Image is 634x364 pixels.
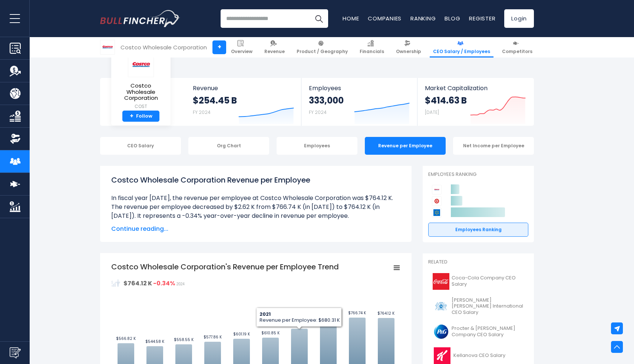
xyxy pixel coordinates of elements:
small: COST [117,103,165,110]
tspan: Costco Wholesale Corporation's Revenue per Employee Trend [111,262,339,272]
strong: $414.63 B [425,95,467,106]
span: [PERSON_NAME] [PERSON_NAME] International CEO Salary [452,297,524,316]
a: Go to homepage [100,10,180,27]
text: $610.85 K [261,330,280,336]
a: Employees 333,000 FY 2024 [301,78,417,126]
text: $746.56 K [319,313,338,318]
div: Revenue per Employee [365,137,446,155]
text: $601.19 K [233,331,250,337]
a: + [212,40,226,54]
img: KO logo [433,273,449,290]
text: $766.74 K [348,310,366,316]
strong: 333,000 [309,95,344,106]
span: Ownership [396,49,421,55]
span: 2024 [176,282,185,286]
a: Register [469,14,495,22]
img: COST logo [128,52,154,77]
strong: $764.12 K [123,279,152,288]
text: $764.12 K [377,311,395,316]
span: Procter & [PERSON_NAME] Company CEO Salary [452,325,524,338]
a: Employees Ranking [428,223,528,237]
div: Org Chart [188,137,269,155]
button: Search [310,9,328,28]
img: RevenuePerEmployee.svg [111,279,120,288]
a: [PERSON_NAME] [PERSON_NAME] International CEO Salary [428,295,528,318]
div: Costco Wholesale Corporation [120,43,207,52]
span: Product / Geography [297,49,348,55]
strong: -0.34% [153,279,175,288]
img: PG logo [433,323,449,340]
p: Related [428,259,528,265]
span: Market Capitalization [425,85,526,92]
a: Overview [228,37,256,58]
strong: $254.45 B [193,95,237,106]
img: Costco Wholesale Corporation competitors logo [432,185,442,194]
a: Home [343,14,359,22]
span: Financials [360,49,384,55]
a: Procter & [PERSON_NAME] Company CEO Salary [428,321,528,342]
h1: Costco Wholesale Corporation Revenue per Employee [111,174,400,186]
a: Financials [356,37,387,58]
text: $566.82 K [116,336,136,341]
img: COST logo [100,40,115,54]
a: Revenue $254.45 B FY 2024 [185,78,301,126]
div: CEO Salary [100,137,181,155]
span: Kellanova CEO Salary [453,352,505,359]
img: Target Corporation competitors logo [432,196,442,206]
a: Costco Wholesale Corporation COST [117,52,165,111]
a: CEO Salary / Employees [430,37,493,58]
span: Employees [309,85,409,92]
span: Overview [231,49,252,55]
strong: + [130,113,133,119]
span: Revenue [193,85,294,92]
span: CEO Salary / Employees [433,49,490,55]
a: Ownership [393,37,425,58]
span: Continue reading... [111,224,400,233]
li: In fiscal year [DATE], the revenue per employee at Costco Wholesale Corporation was $764.12 K. Th... [111,194,400,220]
small: FY 2024 [193,109,211,115]
a: Ranking [410,14,436,22]
a: Companies [368,14,402,22]
img: K logo [433,347,451,364]
span: Costco Wholesale Corporation [117,83,165,101]
a: Revenue [261,37,288,58]
span: Revenue [264,49,285,55]
a: +Follow [122,111,159,122]
a: Coca-Cola Company CEO Salary [428,271,528,292]
small: [DATE] [425,109,439,115]
text: $558.55 K [174,337,194,342]
div: Employees [277,137,357,155]
img: Walmart competitors logo [432,208,442,217]
img: Ownership [10,133,21,144]
img: PM logo [433,298,449,315]
small: FY 2024 [309,109,327,115]
a: Product / Geography [293,37,351,58]
text: $544.58 K [145,339,165,344]
a: Login [504,9,534,28]
p: Employees Ranking [428,171,528,178]
div: Net Income per Employee [453,137,534,155]
text: $680.31 K [290,321,308,327]
a: Blog [445,14,460,22]
span: Competitors [502,49,532,55]
a: Competitors [499,37,536,58]
text: $577.86 K [204,334,222,340]
img: Bullfincher logo [100,10,180,27]
span: Coca-Cola Company CEO Salary [452,275,524,288]
a: Market Capitalization $414.63 B [DATE] [417,78,533,126]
